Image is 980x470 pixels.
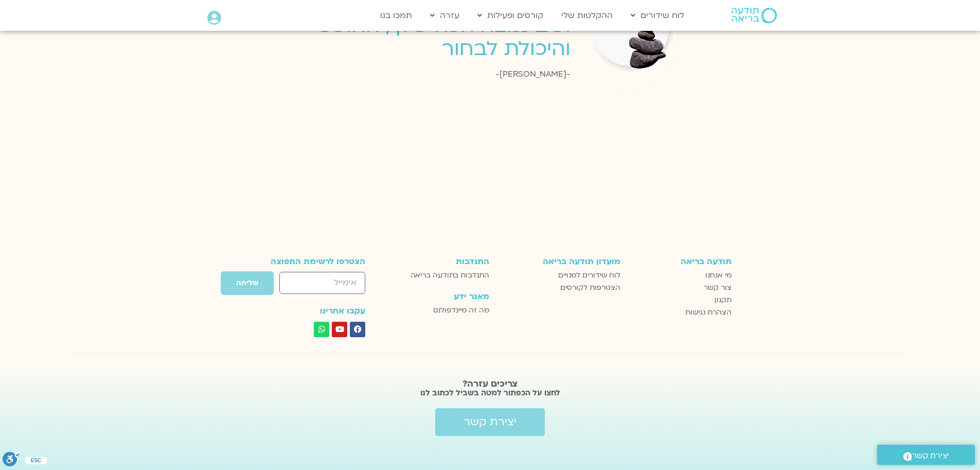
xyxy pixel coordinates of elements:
a: הצהרת נגישות [631,306,732,319]
a: תמכו בנו [375,6,417,25]
a: לוח שידורים למנויים [500,269,620,282]
h3: התנדבות [394,257,489,266]
a: עזרה [425,6,465,25]
span: מה זה מיינדפולנס [433,304,489,317]
a: יצירת קשר [435,408,545,436]
a: צור קשר [631,282,732,294]
h3: הצטרפו לרשימת התפוצה [249,257,366,266]
span: מי אנחנו [705,269,732,282]
input: אימייל [279,272,365,294]
span: התנדבות בתודעה בריאה [411,269,489,282]
a: מה זה מיינדפולנס [394,304,489,317]
a: ההקלטות שלי [556,6,618,25]
h2: צריכים עזרה? [222,379,758,389]
form: טופס חדש [249,271,366,301]
img: תודעה בריאה [732,8,777,23]
h3: תודעה בריאה [631,257,732,266]
a: יצירת קשר [877,445,975,465]
a: קורסים ופעילות [472,6,548,25]
span: לוח שידורים למנויים [558,269,620,282]
a: הצטרפות לקורסים [500,282,620,294]
h3: מאגר ידע [394,292,489,301]
span: שליחה [236,279,258,287]
span: הצטרפות לקורסים [560,282,620,294]
p: ושם נמצא הכח שלך, החופש והיכולת לבחור [272,14,570,60]
div: -[PERSON_NAME]- [272,67,570,81]
h3: עקבו אחרינו [249,306,366,316]
h2: לחצו על הכפתור למטה בשביל לכתוב לנו [222,388,758,398]
button: שליחה [220,271,274,295]
span: יצירת קשר [912,449,949,463]
a: לוח שידורים [626,6,689,25]
a: מי אנחנו [631,269,732,282]
span: צור קשר [704,282,732,294]
a: התנדבות בתודעה בריאה [394,269,489,282]
span: יצירת קשר [464,416,516,428]
span: הצהרת נגישות [685,306,732,319]
h3: מועדון תודעה בריאה [500,257,620,266]
a: תקנון [631,294,732,306]
span: תקנון [715,294,732,306]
